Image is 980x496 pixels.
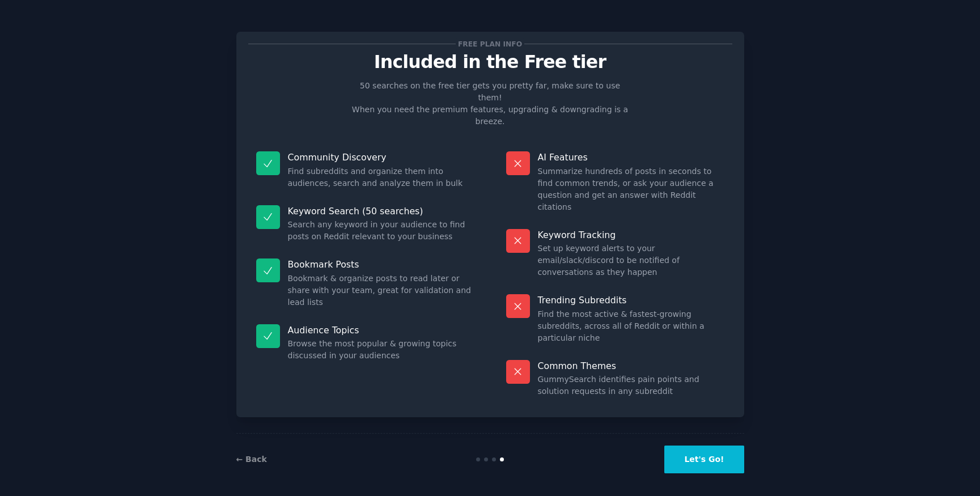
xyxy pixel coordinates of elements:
button: Let's Go! [664,446,744,473]
dd: Set up keyword alerts to your email/slack/discord to be notified of conversations as they happen [538,243,724,278]
p: Community Discovery [288,151,474,163]
span: Free plan info [456,38,524,50]
p: Keyword Tracking [538,229,724,241]
p: AI Features [538,151,724,163]
p: Included in the Free tier [248,52,732,72]
p: Bookmark Posts [288,258,474,270]
dd: Browse the most popular & growing topics discussed in your audiences [288,338,474,362]
dd: GummySearch identifies pain points and solution requests in any subreddit [538,374,724,397]
p: 50 searches on the free tier gets you pretty far, make sure to use them! When you need the premiu... [347,80,633,128]
p: Keyword Search (50 searches) [288,205,474,217]
dd: Summarize hundreds of posts in seconds to find common trends, or ask your audience a question and... [538,166,724,213]
dd: Bookmark & organize posts to read later or share with your team, great for validation and lead lists [288,273,474,308]
dd: Find subreddits and organize them into audiences, search and analyze them in bulk [288,166,474,189]
p: Trending Subreddits [538,294,724,306]
dd: Search any keyword in your audience to find posts on Reddit relevant to your business [288,219,474,243]
dd: Find the most active & fastest-growing subreddits, across all of Reddit or within a particular niche [538,308,724,344]
p: Common Themes [538,360,724,372]
p: Audience Topics [288,324,474,336]
a: ← Back [236,455,267,464]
